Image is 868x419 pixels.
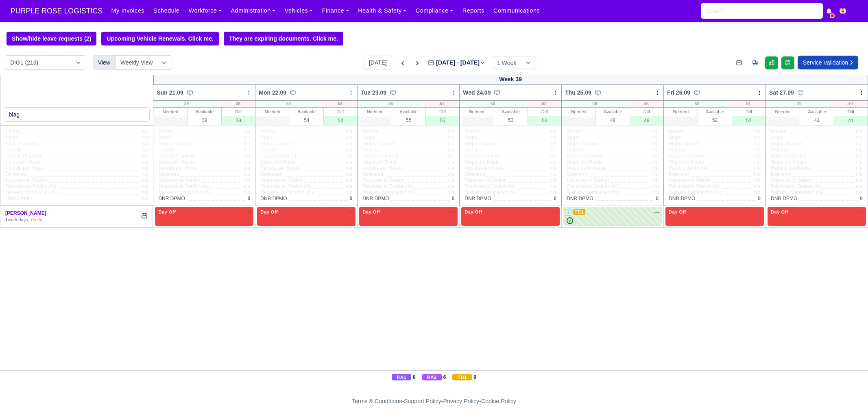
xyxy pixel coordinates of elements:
[448,171,455,177] span: n/a
[244,159,251,165] span: n/a
[153,108,187,116] div: Needed
[5,217,28,223] div: work days
[248,196,251,201] span: 0
[465,171,485,177] span: Delivered
[422,374,442,380] span: RA2
[771,153,806,159] span: Parcels Planned
[448,190,455,195] span: n/a
[669,171,689,177] span: Delivered
[158,147,174,153] span: Parcels
[142,165,148,171] span: n/a
[362,135,375,141] span: Stops
[567,171,587,177] span: Delivered
[465,159,500,165] span: Stops per Route
[220,101,255,107] div: -38
[652,135,659,140] span: n/a
[766,101,832,107] div: 41
[260,184,311,190] span: Returned to Station (%)
[244,190,251,195] span: n/a
[226,3,280,19] a: Administration
[669,184,720,190] span: Returned to Station (%)
[800,116,833,124] div: 41
[346,147,353,153] span: n/a
[669,165,708,171] span: Parcels per Route
[364,56,392,69] button: [DATE]
[259,209,279,215] span: Day Off
[448,141,455,147] span: n/a
[224,32,343,45] a: They are expiring documents. Click me.
[5,217,8,222] strong: 1
[362,190,415,196] span: Delivery Completion (%)
[142,190,148,195] span: n/a
[452,196,455,201] span: 0
[244,177,251,183] span: n/a
[567,177,608,184] span: Returned to Station
[101,32,219,45] a: Upcoming Vehicle Renewals. Click me.
[465,153,500,159] span: Parcels Planned
[290,108,323,116] div: Available
[758,196,761,201] span: 0
[771,159,806,165] span: Stops per Route
[244,129,251,134] span: n/a
[392,116,425,124] div: 55
[260,171,281,177] span: Delivered
[362,184,413,190] span: Returned to Station (%)
[158,165,197,171] span: Parcels per Route
[222,108,255,116] div: Diff
[428,58,485,67] label: [DATE] - [DATE]
[255,101,321,107] div: 54
[244,153,251,159] span: n/a
[701,3,823,19] input: Search...
[771,141,803,147] span: Stops Planned
[732,108,765,116] div: Diff
[856,153,863,159] span: n/a
[856,159,863,165] span: n/a
[259,89,286,97] span: Mon 22.09
[652,147,659,153] span: n/a
[142,159,148,165] span: n/a
[834,116,868,125] div: 41
[550,153,556,159] span: n/a
[596,108,629,116] div: Available
[346,190,353,195] span: n/a
[656,196,659,201] span: 0
[771,196,797,202] span: DNR DPMO
[771,135,783,141] span: Stops
[856,135,863,140] span: n/a
[567,153,602,159] span: Parcels Planned
[652,165,659,171] span: n/a
[142,171,148,177] span: n/a
[452,374,472,380] span: TD1
[771,177,813,184] span: Returned to Station
[465,129,480,135] span: Routes
[324,108,357,116] div: Diff
[424,101,459,107] div: -54
[465,184,515,190] span: Returned to Station (%)
[361,209,382,215] span: Day Off
[652,153,659,159] span: n/a
[550,141,556,147] span: n/a
[260,165,299,171] span: Parcels per Route
[827,380,868,419] iframe: Chat Widget
[567,217,573,224] span: ✓
[565,89,591,97] span: Thu 25.09
[489,3,545,19] a: Communications
[771,147,787,153] span: Parcels
[142,147,148,153] span: n/a
[448,159,455,165] span: n/a
[754,177,761,183] span: n/a
[567,135,579,141] span: Stops
[465,141,496,147] span: Stops Planned
[448,153,455,159] span: n/a
[460,101,526,107] div: 53
[350,196,353,201] span: 0
[550,190,556,195] span: n/a
[426,108,459,116] div: Diff
[465,165,504,171] span: Parcels per Route
[667,209,688,215] span: Day Off
[856,147,863,153] span: n/a
[856,165,863,171] span: n/a
[669,159,704,165] span: Stops per Route
[31,217,44,223] div: 0h 0m
[443,398,480,404] a: Privacy Policy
